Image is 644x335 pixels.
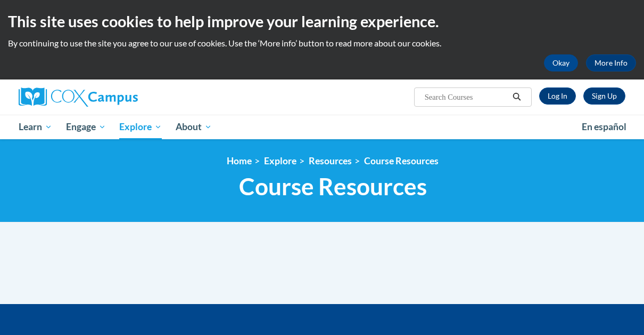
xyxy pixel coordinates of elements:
[12,115,59,139] a: Learn
[112,115,169,139] a: Explore
[119,121,162,133] span: Explore
[169,115,219,139] a: About
[582,121,626,132] span: En español
[539,87,576,105] a: Log In
[176,121,212,133] span: About
[19,87,138,107] img: Cox Campus
[11,115,633,139] div: Main menu
[364,155,439,166] a: Course Resources
[227,155,252,166] a: Home
[8,37,636,49] p: By continuing to use the site you agree to our use of cookies. Use the ‘More info’ button to read...
[66,121,106,133] span: Engage
[239,172,427,201] span: Course Resources
[19,87,210,107] a: Cox Campus
[509,91,525,103] button: Search
[575,116,633,138] a: En español
[544,54,578,71] button: Okay
[264,155,296,166] a: Explore
[59,115,113,139] a: Engage
[309,155,352,166] a: Resources
[586,54,636,71] a: More Info
[19,121,52,133] span: Learn
[8,11,636,32] h2: This site uses cookies to help improve your learning experience.
[424,91,509,103] input: Search Courses
[583,87,625,105] a: Register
